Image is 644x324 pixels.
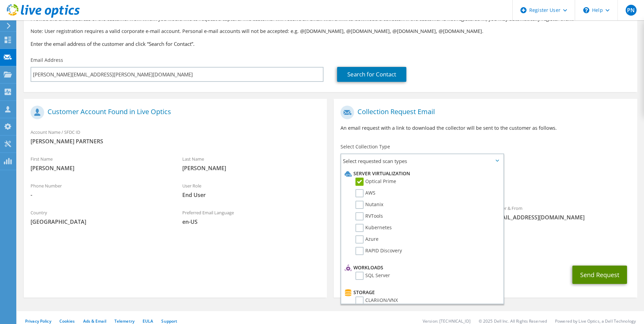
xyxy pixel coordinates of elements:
[343,264,499,272] li: Workloads
[355,235,379,244] label: Azure
[31,40,630,48] h3: Enter the email address of the customer and click “Search for Contact”.
[337,67,406,82] a: Search for Contact
[355,247,402,255] label: RAPID Discovery
[31,28,630,35] p: Note: User registration requires a valid corporate e-mail account. Personal e-mail accounts will ...
[572,266,627,284] button: Send Request
[485,201,637,224] div: Sender & From
[176,205,327,229] div: Preferred Email Language
[31,138,320,145] span: [PERSON_NAME] PARTNERS
[355,189,375,197] label: AWS
[25,318,51,324] a: Privacy Policy
[626,5,637,16] span: PN
[24,152,176,175] div: First Name
[176,152,327,175] div: Last Name
[31,106,317,119] h1: Customer Account Found in Live Optics
[24,125,327,148] div: Account Name / SFDC ID
[143,318,153,324] a: EULA
[31,164,169,172] span: [PERSON_NAME]
[24,179,176,202] div: Phone Number
[479,318,547,324] li: © 2025 Dell Inc. All Rights Reserved
[341,124,630,132] p: An email request with a link to download the collector will be sent to the customer as follows.
[334,201,485,232] div: To
[114,318,134,324] a: Telemetry
[31,57,63,64] label: Email Address
[334,235,637,259] div: CC & Reply To
[355,201,383,209] label: Nutanix
[355,212,383,220] label: RVTools
[355,296,398,305] label: CLARiiON/VNX
[83,318,106,324] a: Ads & Email
[341,154,503,168] span: Select requested scan types
[341,143,390,150] label: Select Collection Type
[31,218,169,226] span: [GEOGRAPHIC_DATA]
[343,169,499,178] li: Server Virtualization
[24,205,176,229] div: Country
[31,191,169,199] span: -
[334,170,637,198] div: Requested Collections
[182,191,320,199] span: End User
[182,218,320,226] span: en-US
[355,272,390,280] label: SQL Server
[341,106,627,119] h1: Collection Request Email
[492,214,630,221] span: [EMAIL_ADDRESS][DOMAIN_NAME]
[555,318,636,324] li: Powered by Live Optics, a Dell Technology
[355,224,392,232] label: Kubernetes
[583,7,589,13] svg: \n
[355,178,396,186] label: Optical Prime
[423,318,471,324] li: Version: [TECHNICAL_ID]
[343,288,499,296] li: Storage
[182,164,320,172] span: [PERSON_NAME]
[176,179,327,202] div: User Role
[161,318,177,324] a: Support
[59,318,75,324] a: Cookies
